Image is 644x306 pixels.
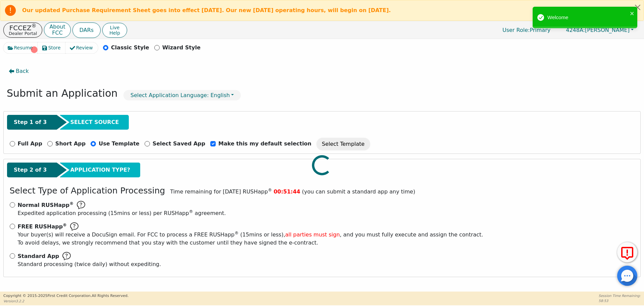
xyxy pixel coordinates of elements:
[496,24,557,37] a: User Role:Primary
[599,293,641,298] p: Session Time Remaining:
[496,24,557,37] p: Primary
[3,299,128,304] p: Version 3.2.2
[502,27,530,33] span: User Role :
[9,25,37,31] p: FCCEZ
[3,293,128,299] p: Copyright © 2015- 2025 First Credit Corporation.
[566,27,630,33] span: [PERSON_NAME]
[109,25,120,30] span: Live
[547,14,628,21] div: Welcome
[599,298,641,303] p: 58:53
[49,24,65,30] p: About
[3,23,42,38] button: FCCEZ®Dealer Portal
[617,242,637,262] button: Report Error to FCC
[22,7,391,13] b: Our updated Purchase Requirement Sheet goes into effect [DATE]. Our new [DATE] operating hours, w...
[632,0,644,14] button: Close alert
[92,294,128,298] span: All Rights Reserved.
[44,22,70,38] button: AboutFCC
[32,23,37,29] sup: ®
[566,27,585,33] span: 4248A:
[109,30,120,36] span: Help
[9,31,37,36] p: Dealer Portal
[630,9,635,17] button: close
[102,23,127,38] button: LiveHelp
[49,30,65,36] p: FCC
[72,23,101,38] button: DARs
